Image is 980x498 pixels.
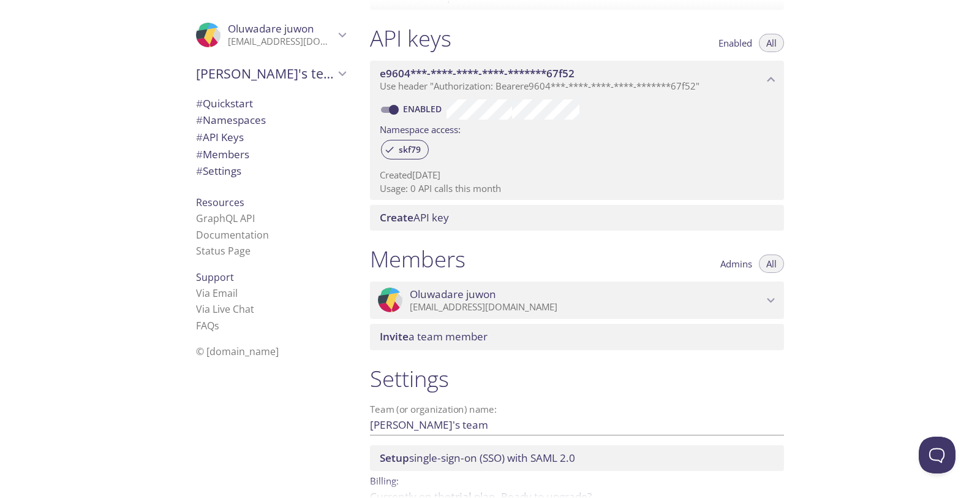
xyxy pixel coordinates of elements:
span: # [196,147,203,161]
button: All [759,34,784,52]
span: API key [380,210,449,224]
div: Oluwadare juwon [370,282,784,320]
span: Members [196,147,249,161]
div: Oluwadare's team [186,58,355,90]
button: Admins [713,255,759,273]
span: single-sign-on (SSO) with SAML 2.0 [380,451,575,465]
div: Namespaces [186,112,355,129]
button: Enabled [711,34,759,52]
div: Setup SSO [370,445,784,471]
span: Create [380,210,413,224]
div: Oluwadare juwon [186,15,355,55]
a: Enabled [401,103,447,115]
div: Create API Key [370,205,784,231]
label: Team (or organization) name: [370,405,497,414]
span: Oluwadare juwon [228,21,314,36]
a: Via Email [196,286,238,300]
span: Support [196,270,234,284]
h1: API keys [370,25,451,52]
a: Documentation [196,228,269,242]
span: Oluwadare juwon [410,288,496,301]
p: Usage: 0 API calls this month [380,182,774,195]
span: a team member [380,329,488,343]
div: Quickstart [186,95,355,112]
a: Via Live Chat [196,302,254,316]
span: skf79 [391,144,428,155]
p: [EMAIL_ADDRESS][DOMAIN_NAME] [228,36,334,48]
span: s [214,319,219,332]
span: Resources [196,196,244,209]
span: # [196,164,203,178]
iframe: Help Scout Beacon - Open [919,437,956,473]
p: [EMAIL_ADDRESS][DOMAIN_NAME] [410,301,763,313]
span: Namespaces [196,113,266,127]
div: API Keys [186,129,355,146]
span: Invite [380,329,409,343]
div: Members [186,146,355,163]
span: [PERSON_NAME]'s team [196,65,334,82]
h1: Settings [370,365,784,393]
span: # [196,113,203,127]
span: Setup [380,451,409,465]
div: skf79 [381,140,429,159]
a: Status Page [196,244,251,258]
p: Billing: [370,471,784,489]
span: © [DOMAIN_NAME] [196,345,279,358]
span: # [196,96,203,110]
span: Quickstart [196,96,253,110]
div: Invite a team member [370,324,784,350]
p: Created [DATE] [380,169,774,182]
a: FAQ [196,319,219,332]
span: API Keys [196,130,244,144]
span: Settings [196,164,241,178]
button: All [759,255,784,273]
label: Namespace access: [380,120,461,137]
a: GraphQL API [196,212,255,225]
h1: Members [370,245,466,273]
span: # [196,130,203,144]
div: Team Settings [186,163,355,180]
